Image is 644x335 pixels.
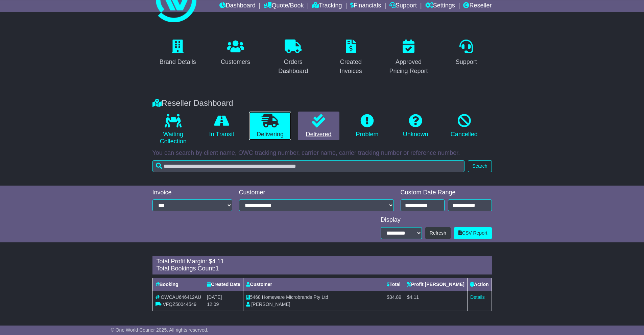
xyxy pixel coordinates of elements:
div: Total Profit Margin: $ [157,258,488,265]
span: 34.89 [389,294,401,300]
div: Invoice [152,189,232,196]
a: Financials [350,0,381,12]
div: Custom Date Range [401,189,492,196]
a: Brand Details [155,37,200,69]
th: Booking [152,278,204,291]
a: Approved Pricing Report [383,37,434,78]
a: Unknown [395,112,436,141]
span: [PERSON_NAME] [251,302,290,307]
th: Profit [PERSON_NAME] [404,278,468,291]
a: Reseller [463,0,492,12]
span: VFQZ50044549 [163,302,196,307]
td: $ [404,291,468,311]
td: $ [384,291,404,311]
span: 4.11 [212,258,224,265]
p: You can search by client name, OWC tracking number, carrier name, carrier tracking number or refe... [152,149,492,157]
div: Created Invoices [330,57,372,76]
div: Customers [221,57,250,67]
span: [DATE] [207,294,222,300]
a: Waiting Collection [152,112,194,148]
a: Settings [425,0,455,12]
a: Support [451,37,481,69]
div: Orders Dashboard [272,57,314,76]
th: Created Date [204,278,243,291]
a: Created Invoices [326,37,377,78]
div: Total Bookings Count: [157,265,488,272]
th: Action [467,278,492,291]
a: In Transit [201,112,242,141]
div: Reseller Dashboard [149,98,495,108]
a: CSV Report [454,227,492,239]
span: 1 [216,265,219,272]
a: Customers [216,37,255,69]
a: Problem [346,112,388,141]
div: Display [381,216,492,224]
a: Tracking [312,0,342,12]
div: Customer [239,189,394,196]
a: Support [389,0,417,12]
button: Search [468,160,492,172]
div: Brand Details [160,57,196,67]
a: Quote/Book [264,0,304,12]
a: Dashboard [219,0,256,12]
a: Delivered [298,112,339,141]
span: OWCAU646412AU [161,294,201,300]
th: Customer [243,278,384,291]
span: 12:09 [207,302,219,307]
a: Orders Dashboard [268,37,319,78]
a: Cancelled [443,112,485,141]
th: Total [384,278,404,291]
span: Homeware Microbrands Pty Ltd [262,294,328,300]
div: Support [456,57,477,67]
div: Approved Pricing Report [387,57,430,76]
span: © One World Courier 2025. All rights reserved. [111,327,209,333]
button: Refresh [425,227,451,239]
span: 5468 [250,294,261,300]
a: Delivering [249,112,291,141]
span: 4.11 [410,294,419,300]
a: Details [470,294,485,300]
